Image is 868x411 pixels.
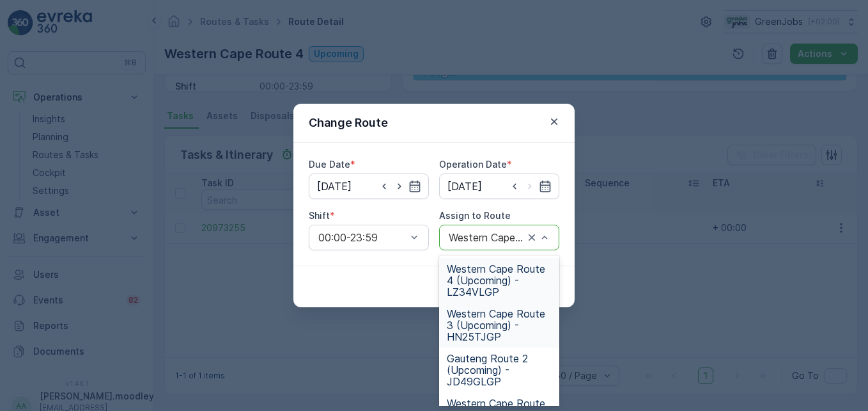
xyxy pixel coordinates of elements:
input: dd/mm/yyyy [309,173,429,199]
span: Gauteng Route 2 (Upcoming) - JD49GLGP [447,353,552,387]
input: dd/mm/yyyy [439,173,559,199]
label: Due Date [309,159,350,170]
label: Shift [309,210,330,221]
p: Change Route [309,114,388,132]
label: Assign to Route [439,210,511,221]
label: Operation Date [439,159,507,170]
span: Western Cape Route 3 (Upcoming) - HN25TJGP [447,308,552,342]
span: Western Cape Route 4 (Upcoming) - LZ34VLGP [447,263,552,298]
